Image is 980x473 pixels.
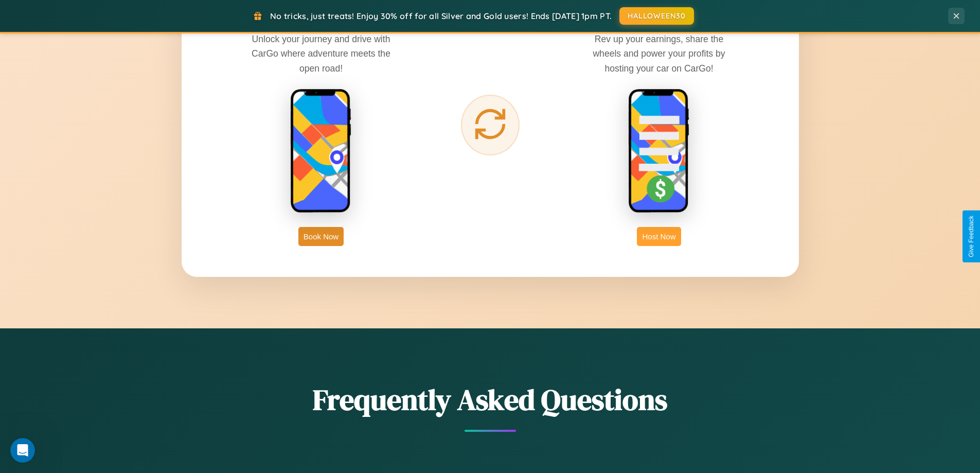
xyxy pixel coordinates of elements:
[968,216,975,257] div: Give Feedback
[619,7,694,25] button: HALLOWEEN30
[10,438,35,463] iframe: Intercom live chat
[182,380,799,419] h2: Frequently Asked Questions
[270,11,612,21] span: No tricks, just treats! Enjoy 30% off for all Silver and Gold users! Ends [DATE] 1pm PT.
[244,32,398,75] p: Unlock your journey and drive with CarGo where adventure meets the open road!
[298,227,344,246] button: Book Now
[628,89,690,214] img: host phone
[637,227,681,246] button: Host Now
[582,32,736,75] p: Rev up your earnings, share the wheels and power your profits by hosting your car on CarGo!
[290,89,352,214] img: rent phone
